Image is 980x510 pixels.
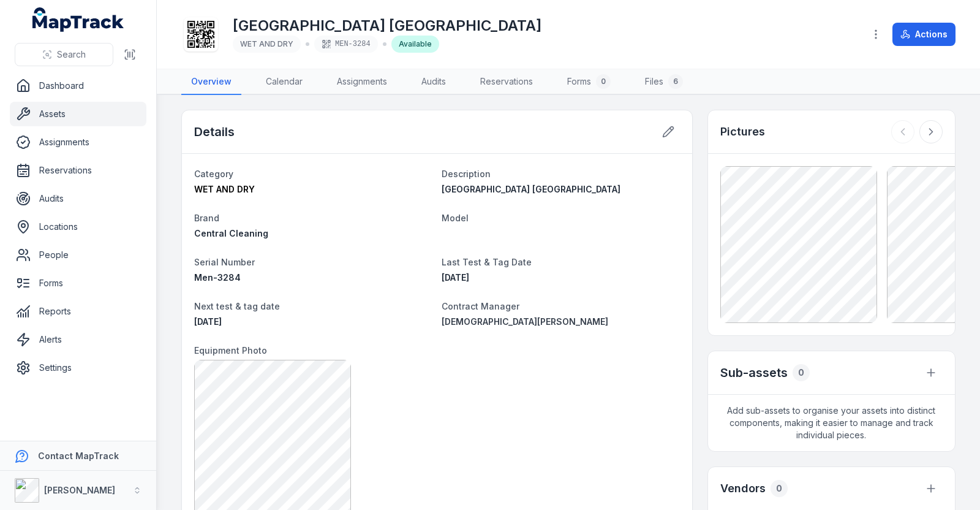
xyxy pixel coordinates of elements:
button: Search [15,43,113,66]
div: 6 [668,74,683,89]
a: Assets [10,102,146,126]
a: MapTrack [32,7,124,32]
span: [DATE] [442,272,469,283]
span: [GEOGRAPHIC_DATA] [GEOGRAPHIC_DATA] [442,184,620,194]
strong: Contact MapTrack [38,451,119,461]
button: Actions [892,23,956,46]
a: Overview [181,69,241,95]
div: Available [391,36,439,53]
span: WET AND DRY [194,184,255,194]
span: Last Test & Tag Date [442,257,532,267]
a: Settings [10,356,146,380]
span: Description [442,169,491,179]
span: Model [442,213,469,223]
span: Category [194,169,233,179]
span: Search [57,48,86,61]
a: Assignments [327,69,397,95]
time: 2/8/2026, 12:00:00 AM [194,316,222,327]
span: Equipment Photo [194,345,267,356]
span: Central Cleaning [194,228,268,238]
a: Files6 [635,69,693,95]
span: Brand [194,213,219,223]
h2: Sub-assets [720,364,788,381]
span: Next test & tag date [194,301,280,311]
a: Forms [10,271,146,295]
time: 8/8/2025, 12:00:00 AM [442,272,469,283]
strong: [PERSON_NAME] [44,485,115,495]
div: MEN-3284 [314,36,378,53]
div: 0 [793,364,810,381]
a: Locations [10,215,146,239]
a: Calendar [256,69,312,95]
a: Assignments [10,130,146,154]
h2: Details [194,123,235,140]
a: Audits [412,69,456,95]
a: Forms0 [557,69,620,95]
h3: Vendors [720,480,766,497]
h3: Pictures [720,123,765,140]
span: [DATE] [194,316,222,327]
span: WET AND DRY [240,39,293,48]
span: Serial Number [194,257,255,267]
div: 0 [596,74,611,89]
span: Contract Manager [442,301,519,311]
a: Reservations [470,69,543,95]
a: Audits [10,186,146,211]
span: Men-3284 [194,272,241,283]
div: 0 [771,480,788,497]
a: People [10,243,146,267]
a: Dashboard [10,74,146,98]
a: Alerts [10,327,146,352]
h1: [GEOGRAPHIC_DATA] [GEOGRAPHIC_DATA] [233,16,541,36]
a: [DEMOGRAPHIC_DATA][PERSON_NAME] [442,316,679,328]
a: Reports [10,299,146,324]
a: Reservations [10,158,146,183]
span: Add sub-assets to organise your assets into distinct components, making it easier to manage and t... [708,395,955,451]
